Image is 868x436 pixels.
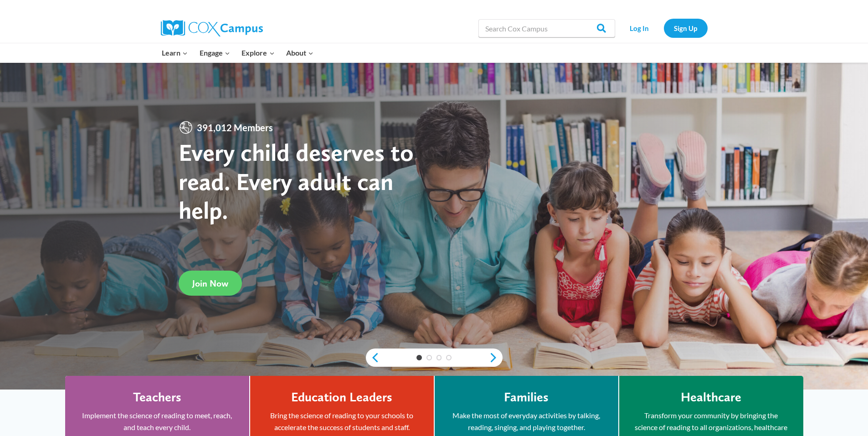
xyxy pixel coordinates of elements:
[366,349,503,367] div: content slider buttons
[437,355,442,360] a: 3
[179,271,242,296] a: Join Now
[193,120,277,135] span: 391,012 Members
[366,352,380,363] a: previous
[264,410,420,433] p: Bring the science of reading to your schools to accelerate the success of students and staff.
[664,19,708,37] a: Sign Up
[179,138,414,225] strong: Every child deserves to read. Every adult can help.
[448,410,605,433] p: Make the most of everyday activities by talking, reading, singing, and playing together.
[161,20,263,36] img: Cox Campus
[620,19,659,37] a: Log In
[156,43,319,62] nav: Primary Navigation
[620,19,708,37] nav: Secondary Navigation
[489,352,503,363] a: next
[504,390,549,405] h4: Families
[162,47,188,59] span: Learn
[681,390,741,405] h4: Healthcare
[241,47,274,59] span: Explore
[478,19,615,37] input: Search Cox Campus
[291,390,392,405] h4: Education Leaders
[79,410,236,433] p: Implement the science of reading to meet, reach, and teach every child.
[426,355,432,360] a: 2
[446,355,452,360] a: 4
[200,47,230,59] span: Engage
[133,390,181,405] h4: Teachers
[286,47,313,59] span: About
[192,278,228,289] span: Join Now
[416,355,422,360] a: 1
